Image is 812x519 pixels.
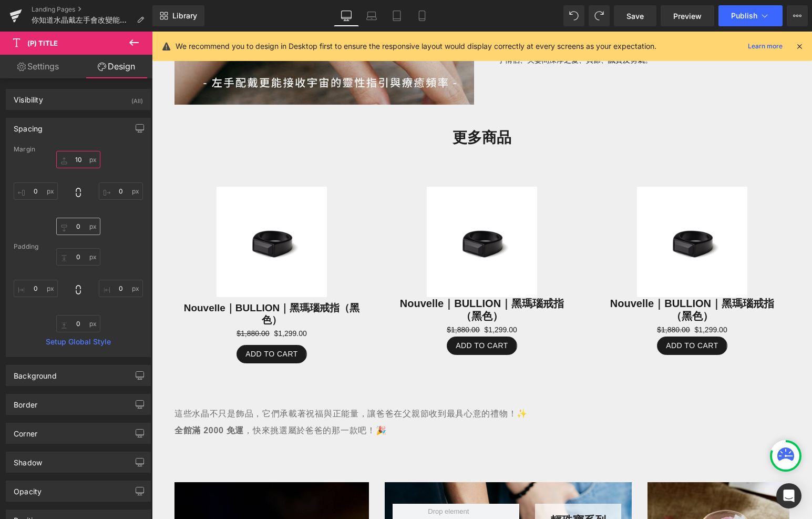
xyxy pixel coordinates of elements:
[14,89,43,104] div: Visibility
[514,310,567,318] span: Add To Cart
[56,151,100,168] input: 0
[122,296,155,308] span: $1,299.00
[28,271,212,295] a: Nouvelle｜BULLION｜黑瑪瑙戒指（黑色）
[99,280,143,297] input: 0
[332,292,365,304] span: $1,299.00
[485,155,595,266] img: Nouvelle｜BULLION｜黑瑪瑙戒指（黑色）
[23,94,638,118] h1: 更多商品
[32,16,132,24] span: 你知道水晶戴左手會改變能量流向嗎？
[99,182,143,200] input: 0
[14,243,143,250] div: Padding
[85,313,155,332] button: Add To Cart
[14,452,42,467] div: Shadow
[589,5,610,26] button: Redo
[304,310,356,318] span: Add To Cart
[275,155,385,266] img: Nouvelle｜BULLION｜黑瑪瑙戒指（黑色）
[409,5,435,26] a: Mobile
[673,11,702,22] span: Preview
[14,146,143,153] div: Margin
[384,5,409,26] a: Tablet
[27,39,58,47] span: (P) Title
[14,338,143,346] a: Setup Global Style
[23,374,638,391] p: 這些水晶不只是飾品，它們承載著祝福與正能量，讓爸爸在父親節收到最具心意的禮物！✨
[14,481,42,496] div: Opacity
[295,294,327,302] span: $1,880.00
[505,305,575,323] button: Add To Cart
[56,248,100,266] input: 0
[238,266,422,291] a: Nouvelle｜BULLION｜黑瑪瑙戒指（黑色）
[131,89,143,107] div: (All)
[14,182,58,200] input: 0
[731,12,757,20] span: Publish
[85,298,117,306] span: $1,880.00
[718,5,783,26] button: Publish
[626,11,644,22] span: Save
[94,318,146,327] span: Add To Cart
[563,5,584,26] button: Undo
[78,55,155,78] a: Design
[32,5,152,14] a: Landing Pages
[56,315,100,332] input: 0
[14,365,57,380] div: Background
[176,40,656,52] p: We recommend you to design in Desktop first to ensure the responsive layout would display correct...
[14,394,37,409] div: Border
[391,481,461,497] p: 輕珠寶系列
[661,5,714,26] a: Preview
[14,423,37,438] div: Corner
[776,483,801,508] div: Open Intercom Messenger
[14,118,43,133] div: Spacing
[23,394,92,403] strong: 全館滿 2000 免運
[23,391,638,408] p: ，快來挑選屬於爸爸的那一款吧！🎉
[152,5,204,26] a: New Library
[65,155,175,266] img: Nouvelle｜BULLION｜黑瑪瑙戒指（黑色）
[505,294,538,302] span: $1,880.00
[334,5,359,26] a: Desktop
[14,280,58,297] input: 0
[56,218,100,235] input: 0
[172,11,197,21] span: Library
[359,5,384,26] a: Laptop
[448,266,632,291] a: Nouvelle｜BULLION｜黑瑪瑙戒指（黑色）
[542,292,575,304] span: $1,299.00
[744,40,787,53] a: Learn more
[295,305,365,323] button: Add To Cart
[787,5,808,26] button: More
